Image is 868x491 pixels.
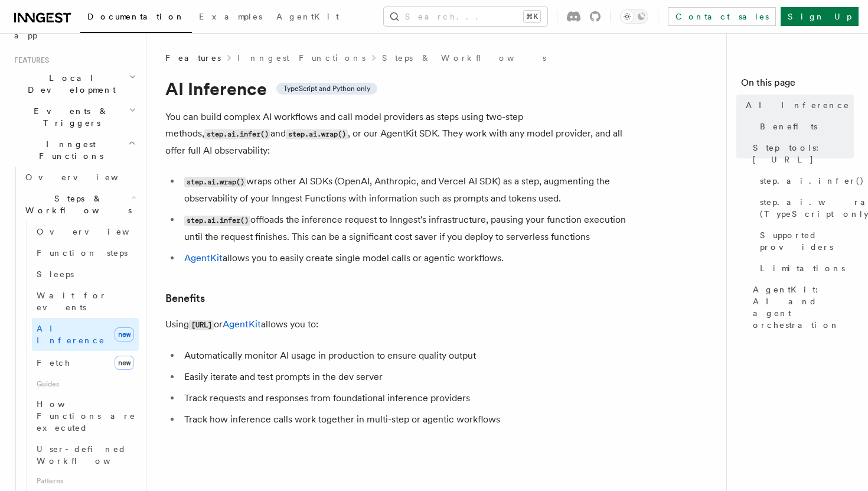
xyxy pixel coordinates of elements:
span: Events & Triggers [9,105,129,129]
a: AgentKit [269,4,346,32]
a: Steps & Workflows [382,52,546,64]
span: Features [165,52,221,64]
span: Documentation [87,12,185,21]
p: Using or allows you to: [165,316,638,333]
a: Examples [192,4,269,32]
button: Steps & Workflows [21,188,139,221]
a: Benefits [165,290,205,307]
span: User-defined Workflows [37,444,143,466]
li: Automatically monitor AI usage in production to ensure quality output [181,347,638,364]
a: step.ai.infer() [755,170,854,191]
code: step.ai.wrap() [286,129,348,139]
a: Sleeps [32,264,139,285]
span: AI Inference [746,99,850,111]
h4: On this page [741,76,854,95]
span: Fetch [37,358,71,368]
a: Fetchnew [32,351,139,375]
a: Inngest Functions [237,52,366,64]
span: AI Inference [37,324,105,345]
code: step.ai.infer() [204,129,270,139]
h1: AI Inference [165,78,638,99]
button: Inngest Functions [9,134,139,167]
li: offloads the inference request to Inngest's infrastructure, pausing your function execution until... [181,212,638,245]
span: Limitations [760,262,845,274]
code: [URL] [189,320,214,330]
span: step.ai.infer() [760,175,864,187]
span: new [115,327,134,342]
a: step.ai.wrap() (TypeScript only) [755,191,854,225]
a: Wait for events [32,285,139,318]
button: Toggle dark mode [620,9,648,24]
span: How Functions are executed [37,399,136,433]
span: Function steps [37,248,128,258]
span: AgentKit [276,12,339,21]
a: Function steps [32,242,139,264]
span: Local Development [9,72,129,96]
span: Step tools: [URL] [753,142,854,165]
a: Documentation [80,4,192,33]
span: new [115,356,134,370]
a: Benefits [755,116,854,137]
li: Track how inference calls work together in multi-step or agentic workflows [181,411,638,428]
span: Steps & Workflows [21,193,132,216]
button: Events & Triggers [9,100,139,134]
button: Search...⌘K [384,7,547,26]
span: Wait for events [37,291,107,312]
span: Patterns [32,472,139,490]
a: How Functions are executed [32,394,139,438]
a: Supported providers [755,225,854,258]
span: Supported providers [760,229,854,253]
a: AgentKit [223,318,261,330]
span: Benefits [760,121,817,132]
a: Sign Up [781,7,859,26]
a: Contact sales [668,7,776,26]
span: Features [9,56,49,65]
span: Examples [199,12,262,21]
a: User-defined Workflows [32,438,139,472]
span: TypeScript and Python only [283,84,370,93]
span: Inngest Functions [9,138,128,162]
li: Easily iterate and test prompts in the dev server [181,369,638,385]
kbd: ⌘K [524,11,540,22]
code: step.ai.infer() [184,216,250,226]
span: AgentKit: AI and agent orchestration [753,284,854,331]
code: step.ai.wrap() [184,177,246,187]
a: Step tools: [URL] [748,137,854,170]
p: You can build complex AI workflows and call model providers as steps using two-step methods, and ... [165,109,638,159]
span: Sleeps [37,269,74,279]
button: Local Development [9,67,139,100]
a: AI Inferencenew [32,318,139,351]
a: AgentKit [184,252,223,264]
a: AgentKit: AI and agent orchestration [748,279,854,336]
a: Limitations [755,258,854,279]
span: Guides [32,375,139,394]
li: allows you to easily create single model calls or agentic workflows. [181,250,638,266]
a: Overview [21,167,139,188]
li: Track requests and responses from foundational inference providers [181,390,638,407]
a: AI Inference [741,95,854,116]
li: wraps other AI SDKs (OpenAI, Anthropic, and Vercel AI SDK) as a step, augmenting the observabilit... [181,173,638,207]
span: Overview [37,227,158,236]
span: Overview [25,173,147,182]
a: Overview [32,221,139,242]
